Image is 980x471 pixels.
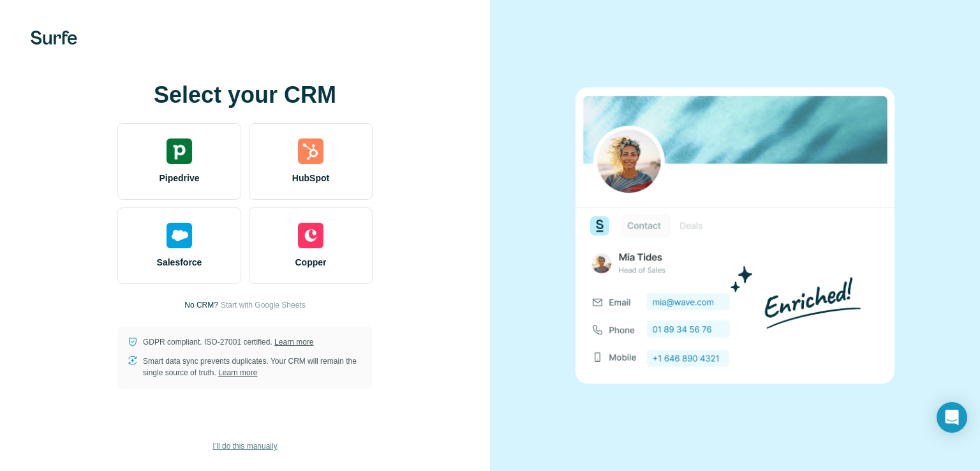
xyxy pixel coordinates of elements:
[143,336,313,348] p: GDPR compliant. ISO-27001 certified.
[167,223,192,248] img: salesforce's logo
[184,299,218,311] p: No CRM?
[298,223,323,248] img: copper's logo
[937,402,967,433] div: Open Intercom Messenger
[295,256,327,269] span: Copper
[31,31,77,45] img: Surfe's logo
[218,368,257,377] a: Learn more
[167,138,192,164] img: pipedrive's logo
[274,338,313,347] a: Learn more
[157,256,202,269] span: Salesforce
[212,440,277,452] span: I’ll do this manually
[159,172,199,184] span: Pipedrive
[143,355,362,378] p: Smart data sync prevents duplicates. Your CRM will remain the single source of truth.
[292,172,329,184] span: HubSpot
[117,82,373,108] h1: Select your CRM
[221,299,306,311] button: Start with Google Sheets
[575,87,895,383] img: none image
[204,437,286,456] button: I’ll do this manually
[298,138,323,164] img: hubspot's logo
